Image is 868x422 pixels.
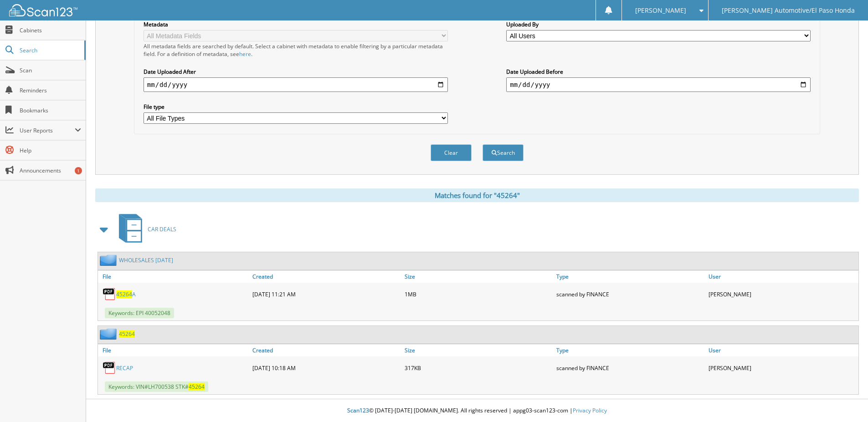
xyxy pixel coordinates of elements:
img: scan123-logo-white.svg [9,4,77,16]
img: PDF.png [103,361,116,375]
span: Keywords: VIN#LH700538 STK# [105,381,208,392]
img: PDF.png [103,287,116,301]
span: 45264 [116,290,132,298]
span: Scan [20,66,81,74]
span: Help [20,147,81,154]
a: File [98,344,250,356]
a: WHOLESALES [DATE] [119,256,173,264]
a: Size [402,270,555,283]
input: start [144,77,448,92]
label: File type [144,103,448,111]
a: RECAP [116,364,133,372]
a: Privacy Policy [573,407,607,414]
img: folder2.png [100,328,119,340]
a: User [706,270,858,283]
a: here [239,50,251,58]
label: Metadata [144,20,448,28]
span: Keywords: EPI 40052048 [105,308,174,318]
a: 45264 [119,330,135,338]
div: scanned by FINANCE [554,285,706,303]
span: [PERSON_NAME] [635,8,686,13]
a: 45264A [116,290,136,298]
iframe: Chat Widget [822,378,868,422]
div: [PERSON_NAME] [706,359,858,377]
span: Bookmarks [20,107,81,114]
div: scanned by FINANCE [554,359,706,377]
span: Cabinets [20,26,81,34]
div: [DATE] 10:18 AM [250,359,402,377]
div: © [DATE]-[DATE] [DOMAIN_NAME]. All rights reserved | appg03-scan123-com | [86,400,868,422]
span: Announcements [20,167,81,174]
a: Created [250,270,402,283]
a: Type [554,344,706,356]
a: File [98,270,250,283]
span: 45264 [189,383,205,391]
span: Scan123 [347,407,369,414]
button: Clear [431,144,472,161]
input: end [506,77,811,92]
label: Date Uploaded Before [506,68,811,76]
div: [DATE] 11:21 AM [250,285,402,303]
div: All metadata fields are searched by default. Select a cabinet with metadata to enable filtering b... [144,42,448,58]
a: Created [250,344,402,356]
button: Search [483,144,524,161]
div: 1MB [402,285,555,303]
label: Uploaded By [506,20,811,28]
a: Size [402,344,555,356]
label: Date Uploaded After [144,68,448,76]
div: [PERSON_NAME] [706,285,858,303]
div: 317KB [402,359,555,377]
div: Matches found for "45264" [95,188,859,202]
a: Type [554,270,706,283]
span: CAR DEALS [148,225,176,233]
a: User [706,344,858,356]
a: CAR DEALS [113,211,176,247]
span: [PERSON_NAME] Automotive/El Paso Honda [722,8,855,13]
span: Search [20,46,80,54]
span: Reminders [20,86,81,94]
span: User Reports [20,127,75,134]
img: folder2.png [100,254,119,266]
div: 1 [75,167,82,174]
